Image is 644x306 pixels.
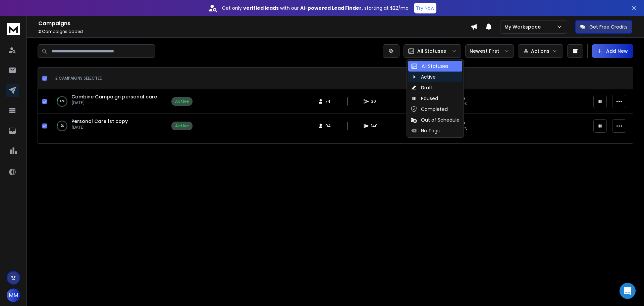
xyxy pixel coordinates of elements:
td: 5%Personal Care 1st copy[DATE] [50,114,167,138]
div: Out of Schedule [411,117,460,123]
div: Draft [411,84,433,91]
div: Open Intercom Messenger [620,283,636,299]
span: 0 % [462,101,467,107]
img: logo [7,23,20,35]
strong: verified leads [243,5,279,11]
button: Add New [592,44,633,58]
span: 2 [38,29,41,34]
p: Get only with our starting at $22/mo [222,5,409,11]
span: 94 [325,123,332,129]
p: [DATE] [71,125,128,130]
p: Campaigns added [38,29,471,34]
p: All Statuses [417,48,446,54]
a: Personal Care 1st copy [71,118,128,125]
span: 140 [371,123,378,129]
td: 13%Combine Campaign personal care[DATE] [50,89,167,114]
button: MM [7,289,20,302]
p: Try Now [416,5,434,11]
button: Actions [518,44,563,58]
p: My Workspace [504,24,543,30]
div: Completed [411,106,448,113]
button: Try Now [414,3,436,13]
div: Paused [411,95,438,102]
h1: Campaigns [38,19,471,28]
div: All Statuses [411,63,448,70]
div: No Tags [411,127,440,134]
a: Combine Campaign personal care [71,93,157,100]
span: 30 [371,99,378,104]
p: Get Free Credits [589,24,628,30]
p: [DATE] [71,100,157,105]
strong: AI-powered Lead Finder, [300,5,363,11]
button: Newest First [465,44,514,58]
p: 5 % [60,123,64,129]
span: 0 % [462,126,467,131]
div: Active [175,123,189,129]
div: Active [411,74,436,80]
div: Active [175,99,189,104]
p: 13 % [60,98,64,105]
button: Get Free Credits [575,20,632,34]
th: 2 campaigns selected [50,68,167,89]
span: 74 [325,99,332,104]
